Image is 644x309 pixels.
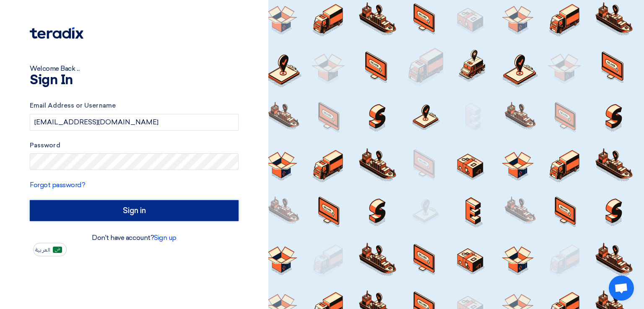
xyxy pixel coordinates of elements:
[609,276,634,301] div: Open chat
[53,247,62,253] img: ar-AR.png
[30,101,239,111] label: Email Address or Username
[33,243,67,256] button: العربية
[154,234,177,242] a: Sign up
[30,141,239,150] label: Password
[30,114,239,131] input: Enter your business email or username
[35,247,50,253] span: العربية
[30,181,85,189] a: Forgot password?
[30,64,239,74] div: Welcome Back ...
[30,233,239,243] div: Don't have account?
[30,27,83,39] img: Teradix logo
[30,74,239,87] h1: Sign In
[30,200,239,221] input: Sign in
